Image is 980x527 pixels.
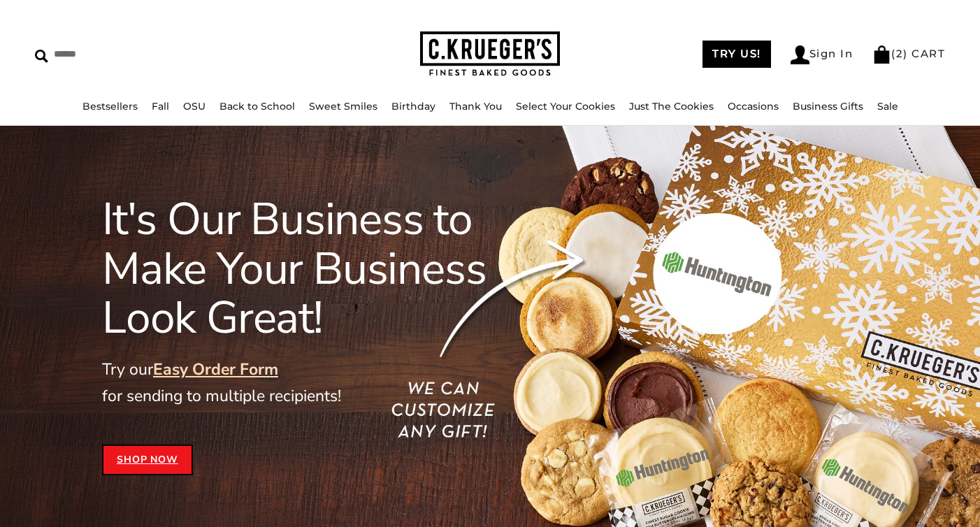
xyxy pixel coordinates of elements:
a: Select Your Cookies [516,100,615,113]
h1: It's Our Business to Make Your Business Look Great! [102,195,547,342]
a: Occasions [728,100,779,113]
img: Search [35,50,48,63]
input: Search [35,43,247,65]
img: Bag [872,45,891,64]
a: Bestsellers [82,100,138,113]
a: Sign In [791,45,853,64]
img: Account [791,45,809,64]
p: Try our for sending to multiple recipients! [102,356,547,410]
a: Just The Cookies [629,100,714,113]
img: C.KRUEGER'S [420,31,560,77]
span: 2 [896,47,904,60]
a: Back to School [219,100,295,113]
a: Birthday [391,100,435,113]
a: Fall [152,100,169,113]
a: Easy Order Form [153,359,278,380]
a: Thank You [449,100,502,113]
a: (2) CART [872,47,945,60]
a: Sale [877,100,898,113]
a: TRY US! [702,41,771,68]
a: Business Gifts [793,100,863,113]
a: Sweet Smiles [309,100,377,113]
a: OSU [183,100,206,113]
a: Shop Now [102,445,193,475]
